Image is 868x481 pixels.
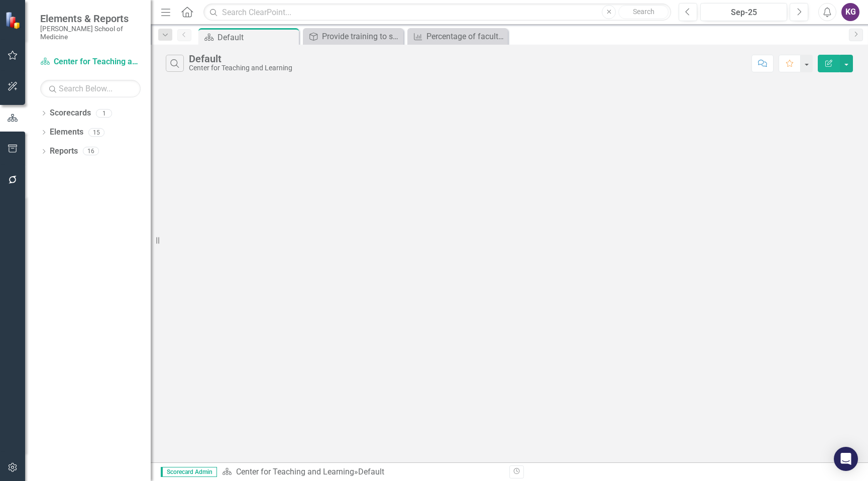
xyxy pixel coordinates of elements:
input: Search ClearPoint... [203,4,671,21]
div: Center for Teaching and Learning [189,64,292,72]
div: Open Intercom Messenger [834,447,858,471]
a: Scorecards [50,107,91,119]
span: Search [633,8,655,16]
a: Center for Teaching and Learning [40,56,141,68]
div: Default [189,53,292,64]
button: Sep-25 [700,3,787,21]
a: Percentage of faculty and learners utilizing the enhanced learning space within the first 6 month... [410,30,505,43]
small: [PERSON_NAME] School of Medicine [40,25,141,41]
a: Elements [50,127,83,138]
img: ClearPoint Strategy [5,11,23,29]
div: 1 [96,109,112,117]
div: » [222,466,502,478]
div: Provide training to student learners in a virtual and simulated learning environment. [322,30,401,43]
input: Search Below... [40,80,141,97]
div: 16 [83,147,99,156]
div: Percentage of faculty and learners utilizing the enhanced learning space within the first 6 month... [426,30,505,43]
div: Sep-25 [704,7,784,19]
span: Scorecard Admin [161,467,217,477]
div: Default [218,31,296,44]
button: Search [618,5,669,19]
span: Elements & Reports [40,13,141,25]
a: Provide training to student learners in a virtual and simulated learning environment. [305,30,401,43]
a: Center for Teaching and Learning [236,467,354,476]
div: 15 [88,128,104,137]
div: Default [358,467,384,476]
button: KG [841,3,859,21]
a: Reports [50,146,78,157]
